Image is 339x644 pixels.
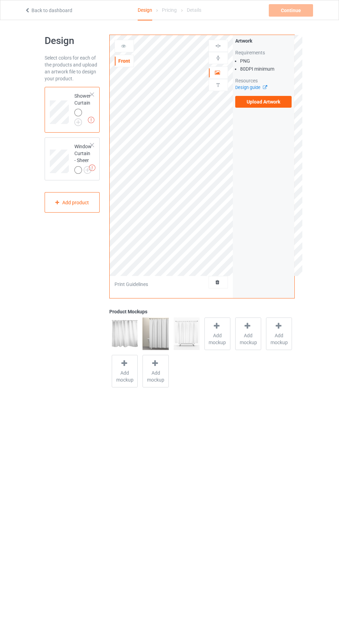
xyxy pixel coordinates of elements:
div: Details [187,0,201,20]
div: Add mockup [204,317,230,350]
li: PNG [240,57,292,64]
div: Product Mockups [109,308,294,315]
div: Design [138,0,152,20]
div: Add mockup [143,355,168,387]
div: Add mockup [112,355,138,387]
div: Resources [235,77,292,84]
div: Shower Curtain [74,92,91,124]
img: svg%3E%0A [215,43,221,49]
img: svg%3E%0A [215,82,221,88]
span: Add mockup [112,369,137,383]
img: svg+xml;base64,PD94bWwgdmVyc2lvbj0iMS4wIiBlbmNvZGluZz0iVVRGLTgiPz4KPHN2ZyB3aWR0aD0iMjJweCIgaGVpZ2... [84,166,91,174]
a: Design guide [235,85,267,90]
img: regular.jpg [174,317,200,350]
span: Add mockup [143,369,168,383]
a: Back to dashboard [25,8,72,13]
div: Window Curtain - Sheer [45,137,100,181]
div: Front [115,57,134,64]
img: regular.jpg [112,317,138,350]
label: Upload Artwork [235,96,292,108]
span: Add mockup [266,332,292,346]
div: Requirements [235,49,292,56]
div: Add product [45,192,100,213]
div: Pricing [162,0,177,20]
img: regular.jpg [143,317,168,350]
div: Add mockup [266,317,292,350]
div: Window Curtain - Sheer [74,143,92,173]
img: exclamation icon [88,117,94,123]
img: svg+xml;base64,PD94bWwgdmVyc2lvbj0iMS4wIiBlbmNvZGluZz0iVVRGLTgiPz4KPHN2ZyB3aWR0aD0iMjJweCIgaGVpZ2... [74,118,82,126]
span: Add mockup [236,332,261,346]
div: Artwork [235,37,292,44]
h1: Design [45,35,100,47]
img: exclamation icon [89,164,95,171]
div: Add mockup [235,317,261,350]
span: Add mockup [205,332,230,346]
div: Print Guidelines [114,281,148,288]
div: Shower Curtain [45,87,100,133]
div: Select colors for each of the products and upload an artwork file to design your product. [45,54,100,82]
img: svg%3E%0A [215,55,221,61]
li: 80 DPI minimum [240,65,292,72]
